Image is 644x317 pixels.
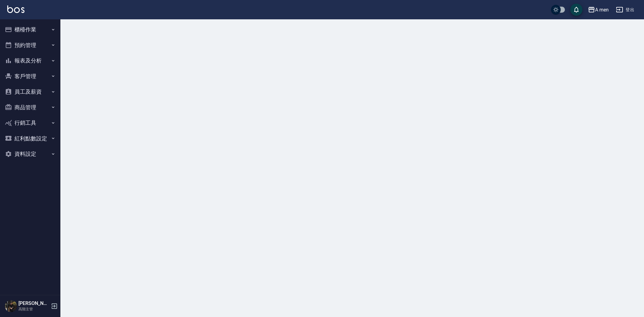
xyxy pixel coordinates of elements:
[2,146,58,162] button: 資料設定
[2,131,58,146] button: 紅利點數設定
[2,100,58,115] button: 商品管理
[585,4,611,16] button: A men
[2,84,58,100] button: 員工及薪資
[2,22,58,37] button: 櫃檯作業
[18,300,49,306] h5: [PERSON_NAME]
[7,5,24,13] img: Logo
[2,69,58,84] button: 客戶管理
[5,300,17,312] img: Person
[595,6,609,14] div: A men
[570,4,582,16] button: save
[2,37,58,53] button: 預約管理
[2,53,58,69] button: 報表及分析
[614,4,637,15] button: 登出
[2,115,58,131] button: 行銷工具
[18,306,49,312] p: 高階主管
